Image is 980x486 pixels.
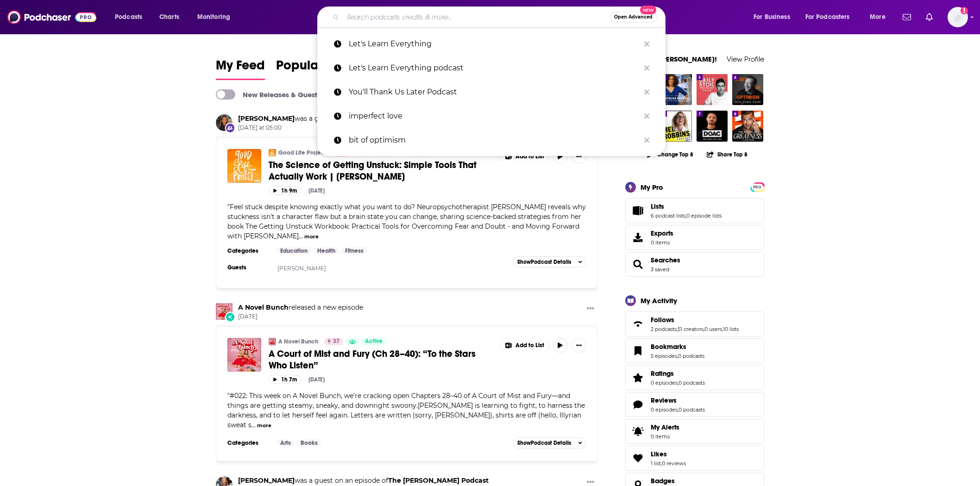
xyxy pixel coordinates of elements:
button: more [257,422,271,430]
a: Badges [651,477,679,485]
a: bit of optimism [317,128,666,152]
img: Podchaser - Follow, Share and Rate Podcasts [7,8,96,26]
img: A Novel Bunch [269,338,276,345]
a: View Profile [727,55,764,63]
span: Follows [625,312,764,336]
a: 0 episode lists [686,212,722,219]
span: Logged in as hmill [948,7,968,27]
span: ... [251,421,256,429]
a: Let's Learn Everything podcast [317,56,666,80]
span: Add to List [515,153,544,160]
a: Show notifications dropdown [922,9,936,25]
img: A Court of Mist and Fury (Ch 28–40): “To the Stars Who Listen” [227,338,261,372]
button: ShowPodcast Details [513,256,586,268]
div: New Appearance [225,123,235,133]
h3: Categories [227,247,269,255]
span: Exports [651,229,673,237]
img: Britt Frank [216,114,232,131]
a: 3 saved [651,266,669,273]
a: 6 podcast lists [651,212,685,219]
span: Ratings [651,369,674,378]
a: A Novel Bunch [278,338,318,345]
a: The Marie Forleo Podcast [388,476,489,485]
h3: released a new episode [238,303,363,312]
span: Badges [651,477,675,485]
button: Change Top 8 [641,149,699,160]
a: Searches [651,256,680,264]
p: Let's Learn Everything [349,32,640,56]
span: , [685,212,686,219]
a: You'll Thank Us Later Podcast [317,80,666,104]
img: A Bit of Optimism [732,74,763,105]
a: Active [361,338,386,345]
a: 0 episodes [651,380,678,386]
a: Good Life Project [278,149,327,156]
a: Britt Frank [238,114,295,123]
button: 1h 7m [269,375,301,384]
span: ... [299,232,303,240]
img: The Daily Stoic [697,74,728,105]
span: Popular Feed [276,57,355,79]
span: 0 items [651,433,679,440]
a: The Science of Getting Unstuck: Simple Tools That Actually Work | [PERSON_NAME] [269,159,494,182]
a: Welcome [PERSON_NAME]! [625,55,717,63]
a: The Science of Getting Unstuck: Simple Tools That Actually Work | Britt Frank [227,149,261,183]
span: Charts [159,11,179,24]
span: [DATE] [238,313,363,321]
img: The Mel Robbins Podcast [661,111,692,142]
a: Exports [625,225,764,250]
a: Popular Feed [276,57,355,80]
a: Ratings [651,369,705,378]
span: " [227,203,586,240]
span: Searches [625,252,764,277]
button: more [304,233,319,241]
button: 1h 9m [269,186,301,195]
img: The Gutbliss Podcast [661,74,692,105]
a: Follows [628,318,647,330]
span: Exports [628,231,647,244]
a: Fitness [341,247,367,255]
span: Bookmarks [651,343,686,351]
button: Share Top 8 [706,145,748,163]
div: My Pro [641,183,663,192]
a: 0 podcasts [678,380,705,386]
button: Show More Button [501,338,549,353]
button: open menu [108,10,154,25]
a: The Diary Of A CEO with Steven Bartlett [697,111,728,142]
a: 37 [324,338,343,345]
button: open menu [863,10,897,25]
span: New [640,6,657,14]
img: User Profile [948,7,968,27]
div: [DATE] [308,376,325,383]
span: Show Podcast Details [517,440,571,446]
a: Education [276,247,311,255]
a: 0 episodes [651,406,678,413]
button: ShowPodcast Details [513,437,586,449]
a: Books [297,439,321,447]
a: A Court of Mist and Fury (Ch 28–40): “To the Stars Who Listen” [269,348,494,371]
a: imperfect love [317,104,666,128]
a: My Feed [216,57,265,80]
a: Lists [651,202,722,211]
button: Show More Button [501,149,549,164]
a: Likes [628,452,647,465]
a: Bookmarks [651,343,704,351]
img: The School of Greatness [732,111,763,142]
a: Health [314,247,339,255]
span: My Alerts [651,423,679,431]
button: open menu [191,10,242,25]
a: 5 episodes [651,353,677,359]
span: Follows [651,316,674,324]
img: Good Life Project [269,149,276,156]
p: imperfect love [349,104,640,128]
a: Searches [628,258,647,271]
